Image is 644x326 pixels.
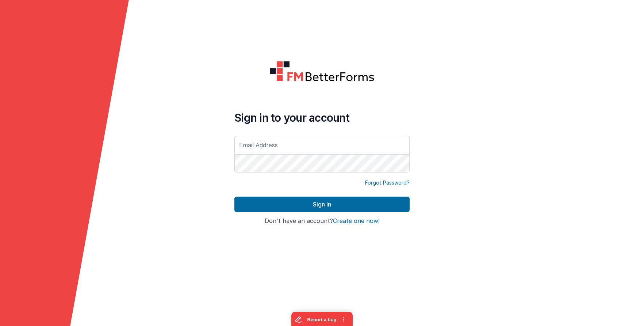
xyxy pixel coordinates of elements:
[234,218,410,224] h4: Don't have an account?
[365,179,410,186] a: Forgot Password?
[234,197,410,212] button: Sign In
[333,218,380,224] button: Create one now!
[234,136,410,154] input: Email Address
[234,111,410,124] h4: Sign in to your account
